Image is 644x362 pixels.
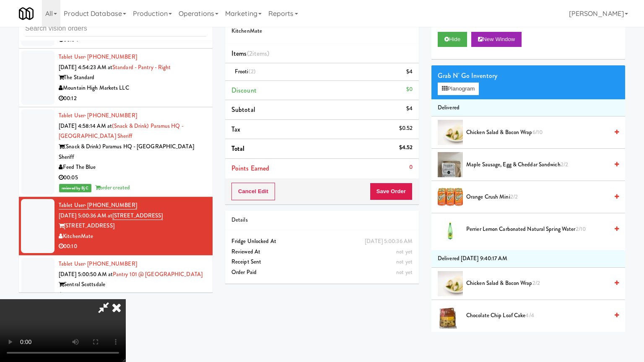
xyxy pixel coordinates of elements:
div: Order Paid [231,267,413,278]
a: Tablet User· [PHONE_NUMBER] [59,260,137,268]
div: Phoenix Luxury Amenities [59,290,206,300]
a: (Snack & Drink) Paramus HQ - [GEOGRAPHIC_DATA] Sheriff [59,122,184,140]
button: Save Order [370,183,413,200]
li: Tablet User· [PHONE_NUMBER][DATE] 4:54:23 AM atStandard - Pantry - RightThe StandardMountain High... [19,49,213,107]
input: Search vision orders [25,21,206,36]
span: 2/2 [510,193,518,201]
span: 6/10 [532,128,543,136]
a: Tablet User· [PHONE_NUMBER] [59,201,137,209]
div: Fridge Unlocked At [231,236,413,247]
div: 0 [409,162,413,173]
button: New Window [471,32,522,47]
div: $4 [406,67,413,77]
span: 2/10 [576,225,586,233]
div: $0 [406,84,413,95]
li: Delivered [DATE] 9:40:17 AM [431,250,625,268]
div: Mountain High Markets LLC [59,83,206,93]
div: 00:12 [59,93,206,104]
span: [DATE] 4:58:14 AM at [59,122,112,130]
span: Maple Sausage, Egg & Cheddar Sandwich [466,160,608,170]
button: Planogram [438,83,479,95]
span: 2/2 [561,160,568,168]
div: 00:10 [59,241,206,252]
img: Micromart [19,6,34,21]
div: $0.52 [399,123,413,134]
div: (Snack & Drink) Paramus HQ - [GEOGRAPHIC_DATA] Sheriff [59,142,206,162]
div: $4 [406,103,413,114]
span: Chicken Salad & Bacon Wrap [466,127,608,138]
div: Perrier Lemon Carbonated Natural Spring Water2/10 [463,224,619,235]
button: Hide [438,32,467,47]
ng-pluralize: items [252,49,267,58]
a: Pantry 101 @ [GEOGRAPHIC_DATA] [113,270,203,278]
span: · [PHONE_NUMBER] [85,53,137,61]
span: [DATE] 4:54:23 AM at [59,63,112,71]
div: Feed The Blue [59,162,206,173]
div: Reviewed At [231,247,413,257]
div: [DATE] 5:00:36 AM [365,236,413,247]
span: (2) [249,67,256,75]
span: Items [231,49,269,58]
span: Total [231,144,245,153]
button: Cancel Edit [231,183,275,200]
div: Chicken Salad & Bacon Wrap2/2 [463,278,619,289]
span: [DATE] 5:00:50 AM at [59,270,113,278]
span: · [PHONE_NUMBER] [85,111,137,119]
h5: KitchenMate [231,28,413,34]
span: Tax [231,124,240,134]
span: Frooti [235,67,256,75]
div: Grab N' Go Inventory [438,70,619,82]
span: not yet [396,268,413,276]
span: not yet [396,258,413,266]
span: 2/2 [532,279,540,287]
span: Orange Crush Mini [466,192,608,202]
span: Chicken Salad & Bacon Wrap [466,278,608,289]
div: $4.52 [399,142,413,153]
span: Discount [231,85,257,95]
span: · [PHONE_NUMBER] [85,260,137,268]
li: Delivered [431,99,625,117]
li: Tablet User· [PHONE_NUMBER][DATE] 5:00:36 AM at[STREET_ADDRESS][STREET_ADDRESS]KitchenMate00:10 [19,197,213,256]
a: Tablet User· [PHONE_NUMBER] [59,111,137,119]
span: Points Earned [231,163,269,173]
div: KitchenMate [59,231,206,242]
span: Subtotal [231,105,255,114]
div: The Standard [59,72,206,83]
div: Sentral Scottsdale [59,279,206,290]
div: 00:05 [59,173,206,183]
li: Tablet User· [PHONE_NUMBER][DATE] 4:58:14 AM at(Snack & Drink) Paramus HQ - [GEOGRAPHIC_DATA] She... [19,107,213,197]
div: [STREET_ADDRESS] [59,221,206,231]
a: Tablet User· [PHONE_NUMBER] [59,53,137,61]
a: [STREET_ADDRESS] [112,212,163,220]
span: 4/4 [525,311,534,319]
span: Perrier Lemon Carbonated Natural Spring Water [466,224,608,235]
div: Orange Crush Mini2/2 [463,192,619,202]
span: not yet [396,248,413,256]
li: Tablet User· [PHONE_NUMBER][DATE] 5:00:50 AM atPantry 101 @ [GEOGRAPHIC_DATA]Sentral ScottsdalePh... [19,256,213,325]
div: Details [231,215,413,225]
div: Chicken Salad & Bacon Wrap6/10 [463,127,619,138]
a: Standard - Pantry - Right [112,63,171,71]
div: Maple Sausage, Egg & Cheddar Sandwich2/2 [463,160,619,170]
span: · [PHONE_NUMBER] [85,201,137,209]
span: order created [95,184,130,191]
span: (2 ) [247,49,270,58]
div: Chocolate Chip Loaf Cake4/4 [463,310,619,321]
span: Chocolate Chip Loaf Cake [466,310,608,321]
span: [DATE] 5:00:36 AM at [59,212,112,220]
span: reviewed by Bj C [59,184,91,192]
div: Receipt Sent [231,257,413,267]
